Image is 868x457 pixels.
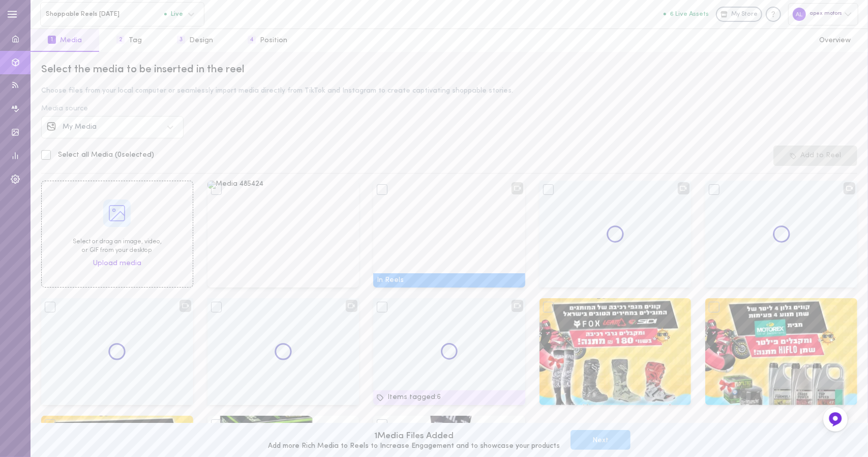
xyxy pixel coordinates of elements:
[47,122,56,131] img: social
[48,36,56,44] span: 1
[705,298,857,405] img: Media 477518
[207,181,264,189] img: Media 485424
[828,412,843,427] img: Feedback Button
[93,259,141,269] span: Upload media
[716,7,762,22] a: My Store
[571,430,631,450] button: Next
[41,105,857,112] div: Media source
[31,29,99,52] button: 1Media
[41,88,857,95] div: Choose files from your local computer or seamlessly import media directly from TikTok and Instagr...
[160,29,230,52] button: 3Design
[766,7,781,22] div: Knowledge center
[731,10,758,19] span: My Store
[773,146,857,166] button: Add to Reel
[46,10,164,18] span: Shoppable Reels [DATE]
[41,63,857,77] div: Select the media to be inserted in the reel
[664,11,716,18] a: 6 Live Assets
[268,443,560,450] div: Add more Rich Media to Reels to Increase Engagement and to showcase your products
[34,181,864,446] div: Select or drag an image, video,or GIF from your desktopUpload mediaMedia 485424In ReelsItems tagg...
[788,3,858,25] div: apex motors
[164,11,183,17] span: Live
[58,151,154,159] span: Select all Media ( 0 selected)
[540,298,692,405] img: Media 477519
[116,36,125,44] span: 2
[230,29,305,52] button: 4Position
[268,430,560,443] div: 1 Media Files Added
[802,29,868,52] button: Overview
[99,29,159,52] button: 2Tag
[63,123,97,131] span: My Media
[248,36,256,44] span: 4
[664,11,709,17] button: 6 Live Assets
[73,238,162,255] div: Select or drag an image, video, or GIF from your desktop
[177,36,185,44] span: 3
